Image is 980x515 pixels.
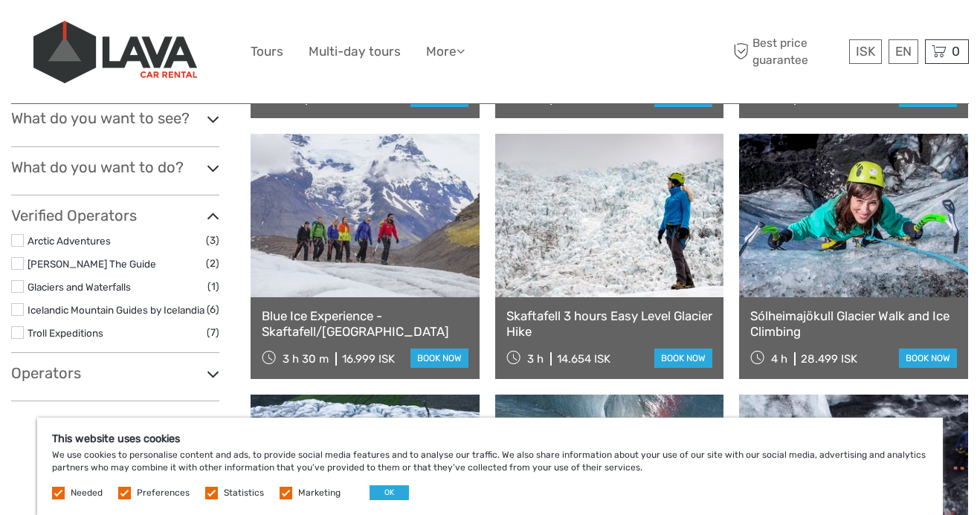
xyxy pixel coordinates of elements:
button: OK [370,485,409,500]
span: 0 [950,44,962,59]
span: (2) [206,255,219,272]
h3: Verified Operators [11,207,219,224]
span: 3 h [527,91,544,105]
span: 3 h [771,91,787,105]
label: Preferences [137,487,190,499]
a: More [426,41,465,62]
img: 523-13fdf7b0-e410-4b32-8dc9-7907fc8d33f7_logo_big.jpg [33,21,197,83]
div: 28.499 ISK [801,352,857,366]
p: We're away right now. Please check back later! [21,26,168,38]
a: Sólheimajökull Glacier Walk and Ice Climbing [750,308,957,339]
span: (6) [207,301,219,318]
a: Troll Expeditions [28,327,103,339]
span: 3 h [527,352,544,366]
h3: Operators [11,364,219,382]
div: EN [889,39,918,64]
span: (1) [207,278,219,295]
div: 16.999 ISK [801,91,854,105]
h3: What do you want to do? [11,158,219,176]
span: 6 h [283,91,299,105]
span: Best price guarantee [729,35,845,68]
span: (3) [206,232,219,249]
button: Open LiveChat chat widget [171,23,189,41]
div: We use cookies to personalise content and ads, to provide social media features and to analyse ou... [37,418,943,515]
h3: What do you want to see? [11,109,219,127]
a: [PERSON_NAME] The Guide [28,258,156,270]
span: (7) [207,324,219,341]
label: Statistics [224,487,264,499]
div: 14.654 ISK [557,352,610,366]
h5: This website uses cookies [52,433,928,445]
a: Blue Ice Experience - Skaftafell/[GEOGRAPHIC_DATA] [262,308,468,339]
a: Skaftafell 3 hours Easy Level Glacier Hike [506,308,713,339]
a: Icelandic Mountain Guides by Icelandia [28,304,204,316]
span: 3 h 30 m [283,352,329,366]
span: ISK [856,44,875,59]
a: Tours [251,41,283,62]
a: book now [899,349,957,368]
div: 16.999 ISK [342,352,395,366]
span: 4 h [771,352,787,366]
div: 15.225 ISK [557,91,610,105]
a: Glaciers and Waterfalls [28,281,131,293]
div: 34.900 ISK [312,91,369,105]
a: book now [654,349,712,368]
a: Arctic Adventures [28,235,111,247]
label: Needed [71,487,103,499]
a: book now [410,349,468,368]
label: Marketing [298,487,341,499]
a: Multi-day tours [309,41,401,62]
